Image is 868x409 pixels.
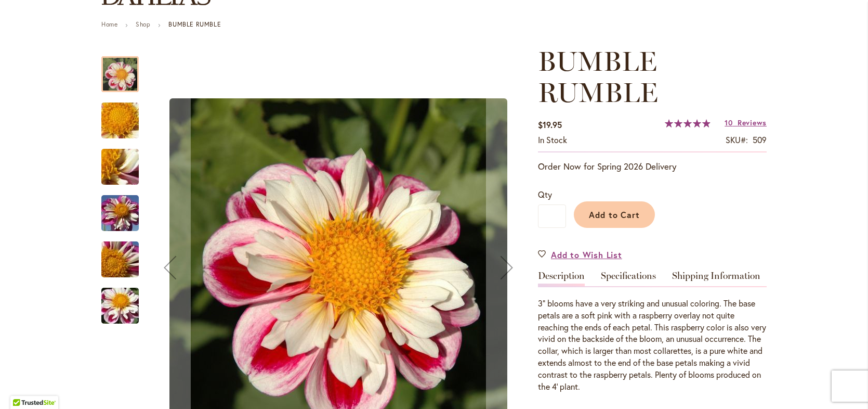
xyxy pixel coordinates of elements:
p: Order Now for Spring 2026 Delivery [538,160,767,173]
div: BUMBLE RUMBLE [101,46,149,92]
span: 10 [725,118,732,127]
img: BUMBLE RUMBLE [83,139,157,195]
span: BUMBLE RUMBLE [538,45,658,109]
a: Add to Wish List [538,249,622,261]
div: BUMBLE RUMBLE [101,277,139,324]
div: Detailed Product Info [538,271,767,393]
span: In stock [538,134,567,145]
a: Home [101,20,117,28]
a: Specifications [601,271,656,286]
div: 509 [753,134,767,146]
div: BUMBLE RUMBLE [101,185,149,231]
a: Description [538,271,585,286]
span: $19.95 [538,119,562,130]
span: Add to Cart [589,209,640,220]
strong: BUMBLE RUMBLE [168,20,221,28]
button: Add to Cart [574,201,655,228]
img: BUMBLE RUMBLE [83,93,157,149]
a: 10 Reviews [725,118,767,127]
div: BUMBLE RUMBLE [101,231,149,277]
div: BUMBLE RUMBLE [101,92,149,138]
img: BUMBLE RUMBLE [83,278,157,334]
div: 99% [665,119,711,127]
div: 3" blooms have a very striking and unusual coloring. The base petals are a soft pink with a raspb... [538,298,767,393]
a: Shipping Information [672,271,760,286]
span: Add to Wish List [551,249,622,261]
a: Shop [136,20,150,28]
img: BUMBLE RUMBLE [83,185,157,241]
strong: SKU [726,134,748,145]
iframe: Launch Accessibility Center [8,372,37,401]
div: BUMBLE RUMBLE [101,138,149,185]
img: BUMBLE RUMBLE [83,232,157,288]
span: Qty [538,189,552,200]
div: Availability [538,134,567,146]
span: Reviews [738,118,767,127]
